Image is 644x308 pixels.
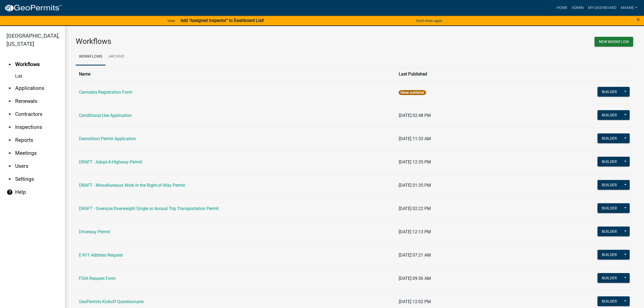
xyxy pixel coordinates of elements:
span: [DATE] 02:22 PM [399,206,431,211]
a: Archive [105,48,128,65]
button: New Workflow [595,37,633,47]
a: DRAFT - Oversize/Overweight Single or Annual Trip Transportation Permit [79,206,219,211]
button: Builder [597,227,621,236]
button: Builder [597,87,621,97]
span: [DATE] 12:02 PM [399,299,431,304]
i: arrow_drop_down [6,98,13,104]
th: Last Published [395,67,547,81]
a: Maame [619,3,640,13]
span: [DATE] 11:33 AM [399,136,431,141]
button: Close [636,16,640,23]
a: Workflows [76,48,105,65]
button: Builder [597,157,621,166]
span: [DATE] 12:35 PM [399,159,431,165]
i: arrow_drop_down [6,163,13,169]
button: Builder [597,273,621,283]
span: [DATE] 09:36 AM [399,276,431,281]
i: arrow_drop_up [6,61,13,68]
button: Builder [597,250,621,260]
a: My Dashboard [586,3,619,13]
button: Builder [597,133,621,143]
a: View [165,16,177,25]
a: Cannabis Registration Form [79,90,132,95]
button: Don't show again [414,16,444,25]
a: E-911 Address Request [79,253,123,258]
a: Admin [570,3,586,13]
strong: Add "Assigned Inspector" to Dashboard List! [180,18,264,23]
span: × [636,16,640,23]
i: help [6,189,13,195]
span: [DATE] 02:48 PM [399,113,431,118]
span: [DATE] 12:13 PM [399,229,431,234]
a: Demolition Permit Application [79,136,136,141]
a: Conditional Use Application [79,113,132,118]
a: FOIA Request Form [79,276,116,281]
button: Builder [597,296,621,306]
i: arrow_drop_down [6,176,13,182]
button: Builder [597,203,621,213]
a: DRAFT - Adopt-A-Highway Permit [79,159,142,165]
i: arrow_drop_down [6,150,13,156]
i: arrow_drop_down [6,111,13,117]
button: Builder [597,110,621,120]
a: Driveway Permit [79,229,110,234]
th: Name [76,67,395,81]
button: Builder [597,180,621,190]
span: [DATE] 01:35 PM [399,183,431,188]
a: GeoPermits Kickoff Questionnaire [79,299,144,304]
span: [DATE] 07:21 AM [399,253,431,258]
i: arrow_drop_down [6,124,13,130]
span: Never published [399,90,426,95]
i: arrow_drop_down [6,85,13,91]
a: Home [554,3,570,13]
i: arrow_drop_down [6,137,13,143]
h3: Workflows [76,37,351,46]
a: DRAFT - Miscellaneous Work in the Right-of-Way Permit [79,183,185,188]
